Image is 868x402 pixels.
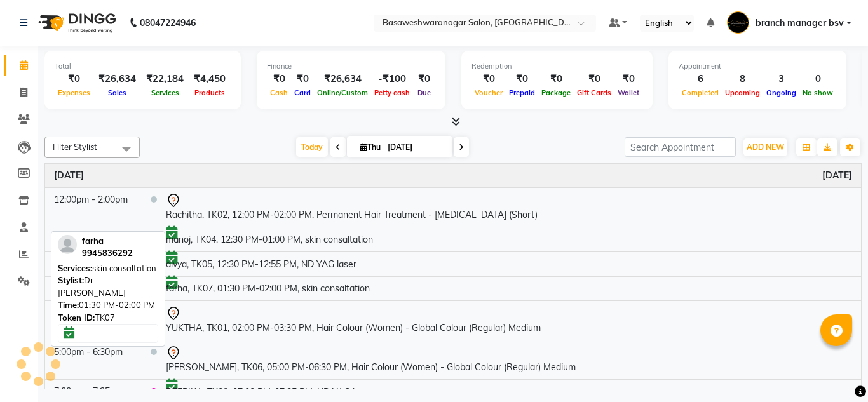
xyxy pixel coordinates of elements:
[538,72,574,86] div: ₹0
[140,5,196,41] b: 08047224946
[32,5,119,41] img: logo
[45,164,861,188] th: September 4, 2025
[471,61,642,72] div: Redemption
[267,61,435,72] div: Finance
[55,61,231,72] div: Total
[506,88,538,97] span: Prepaid
[157,187,861,227] td: Rachitha, TK02, 12:00 PM-02:00 PM, Permanent Hair Treatment - [MEDICAL_DATA] (Short)
[58,300,79,310] span: Time:
[371,72,413,86] div: -₹100
[157,251,861,276] td: divya, TK05, 12:30 PM-12:55 PM, ND YAG laser
[53,142,97,152] span: Filter Stylist
[58,235,77,254] img: profile
[82,247,133,260] div: 9945836292
[45,187,142,227] td: 12:00pm - 2:00pm
[614,72,642,86] div: ₹0
[267,72,291,86] div: ₹0
[55,88,93,97] span: Expenses
[314,72,371,86] div: ₹26,634
[727,11,749,34] img: branch manager bsv
[296,137,328,157] span: Today
[743,138,787,156] button: ADD NEW
[58,312,95,323] span: Token ID:
[799,72,836,86] div: 0
[93,72,141,86] div: ₹26,634
[747,142,784,152] span: ADD NEW
[763,88,799,97] span: Ongoing
[679,72,722,86] div: 6
[58,312,158,325] div: TK07
[291,88,314,97] span: Card
[722,72,763,86] div: 8
[157,276,861,301] td: farha, TK07, 01:30 PM-02:00 PM, skin consaltation
[574,72,614,86] div: ₹0
[54,169,84,182] a: September 4, 2025
[314,88,371,97] span: Online/Custom
[799,88,836,97] span: No show
[763,72,799,86] div: 3
[413,72,435,86] div: ₹0
[357,142,384,152] span: Thu
[384,138,447,157] input: 2025-09-04
[141,72,189,86] div: ₹22,184
[414,88,434,97] span: Due
[822,169,852,182] a: September 4, 2025
[58,275,84,285] span: Stylist:
[92,263,156,273] span: skin consaltation
[45,301,142,340] td: 2:00pm - 3:30pm
[58,274,158,299] div: Dr [PERSON_NAME]
[471,88,506,97] span: Voucher
[157,227,861,251] td: manoj, TK04, 12:30 PM-01:00 PM, skin consaltation
[58,299,158,312] div: 01:30 PM-02:00 PM
[191,88,228,97] span: Products
[267,88,291,97] span: Cash
[45,276,142,301] td: 1:30pm - 2:00pm
[45,251,142,276] td: 12:30pm - 12:55pm
[625,137,736,157] input: Search Appointment
[506,72,538,86] div: ₹0
[574,88,614,97] span: Gift Cards
[189,72,231,86] div: ₹4,450
[471,72,506,86] div: ₹0
[105,88,130,97] span: Sales
[45,340,142,380] td: 5:00pm - 6:30pm
[756,17,844,30] span: branch manager bsv
[679,88,722,97] span: Completed
[722,88,763,97] span: Upcoming
[291,72,314,86] div: ₹0
[371,88,413,97] span: Petty cash
[614,88,642,97] span: Wallet
[82,236,104,246] span: farha
[538,88,574,97] span: Package
[679,61,836,72] div: Appointment
[815,351,855,389] iframe: chat widget
[55,72,93,86] div: ₹0
[157,340,861,380] td: [PERSON_NAME], TK06, 05:00 PM-06:30 PM, Hair Colour (Women) - Global Colour (Regular) Medium
[148,88,182,97] span: Services
[45,227,142,251] td: 12:30pm - 1:00pm
[157,301,861,340] td: YUKTHA, TK01, 02:00 PM-03:30 PM, Hair Colour (Women) - Global Colour (Regular) Medium
[58,263,92,273] span: Services:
